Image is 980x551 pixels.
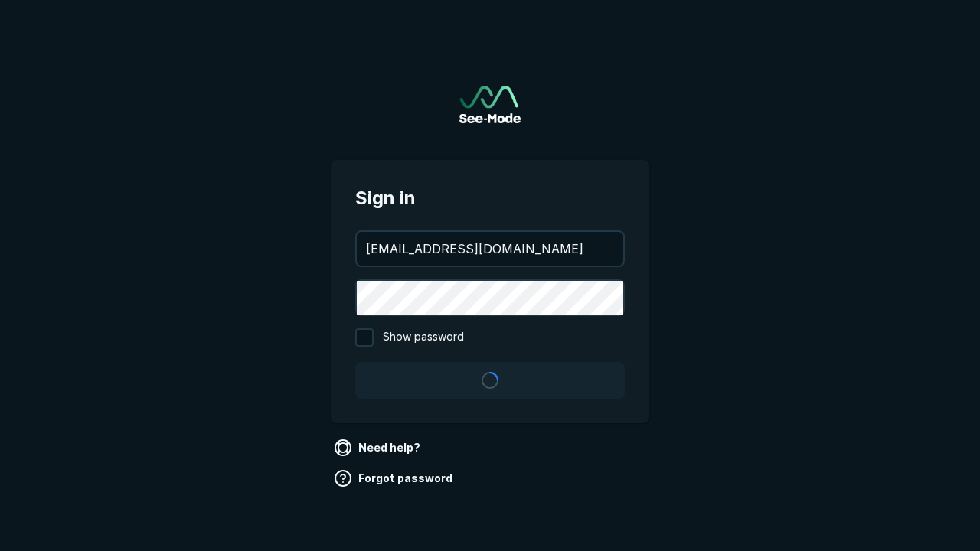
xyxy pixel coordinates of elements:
input: your@email.com [357,232,623,266]
a: Go to sign in [459,86,521,123]
span: Sign in [355,184,625,212]
a: Need help? [331,435,426,460]
span: Show password [383,328,464,347]
img: See-Mode Logo [459,86,521,123]
a: Forgot password [331,466,459,491]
